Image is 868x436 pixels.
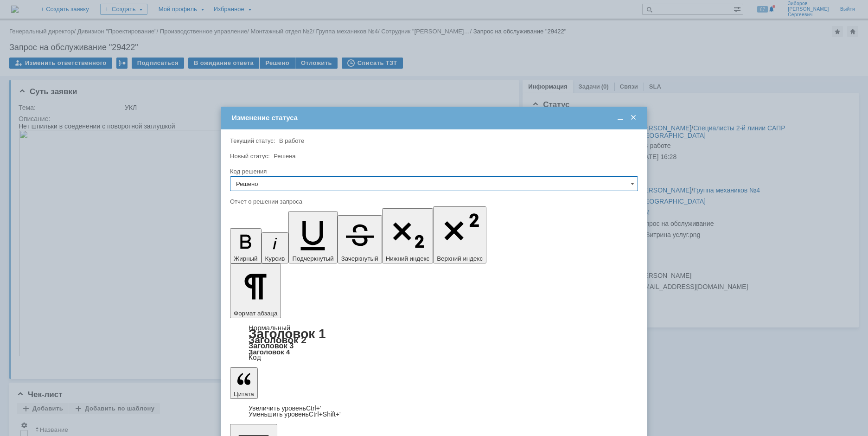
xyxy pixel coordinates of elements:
a: Increase [249,404,321,412]
a: Заголовок 1 [249,327,326,341]
button: Курсив [262,232,289,263]
span: Ctrl+Shift+' [309,410,341,418]
div: Отчет о решении запроса [230,199,636,205]
span: Решена [274,153,295,160]
button: Верхний индекс [433,206,486,263]
span: Закрыть [629,114,638,122]
button: Жирный [230,228,262,263]
span: Зачеркнутый [341,255,378,262]
span: Верхний индекс [437,255,483,262]
span: Ctrl+' [306,404,321,412]
button: Нижний индекс [382,208,434,263]
div: Изменение статуса [232,114,638,122]
span: Курсив [265,255,285,262]
button: Зачеркнутый [338,215,382,263]
a: Заголовок 3 [249,341,294,350]
div: Формат абзаца [230,325,638,361]
span: Формат абзаца [234,310,277,317]
a: Заголовок 2 [249,334,306,345]
a: Нормальный [249,324,290,332]
button: Цитата [230,367,258,399]
label: Новый статус: [230,153,270,160]
label: Текущий статус: [230,137,275,144]
span: Нижний индекс [386,255,430,262]
button: Подчеркнутый [288,211,337,263]
div: Цитата [230,405,638,417]
span: Цитата [234,391,254,398]
a: Decrease [249,410,341,418]
a: Код [249,353,261,362]
span: Свернуть (Ctrl + M) [616,114,625,122]
button: Формат абзаца [230,263,281,318]
span: Жирный [234,255,258,262]
a: Заголовок 4 [249,348,290,356]
span: Подчеркнутый [292,255,333,262]
span: В работе [279,137,304,144]
div: Код решения [230,168,636,174]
